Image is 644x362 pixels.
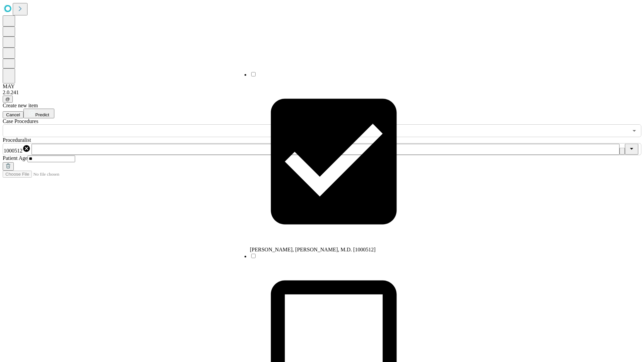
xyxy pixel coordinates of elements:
[250,247,376,252] span: [PERSON_NAME], [PERSON_NAME], M.D. [1000512]
[35,112,49,117] span: Predict
[3,155,28,161] span: Patient Age
[3,83,641,89] div: MAY
[4,144,31,154] div: 1000512
[3,96,13,103] button: @
[3,111,23,118] button: Cancel
[620,148,625,155] button: Clear
[625,144,638,155] button: Close
[3,118,38,124] span: Scheduled Procedure
[3,103,38,108] span: Create new item
[6,112,20,117] span: Cancel
[3,137,31,143] span: Proceduralist
[23,109,54,118] button: Predict
[5,97,10,102] span: @
[630,126,639,135] button: Open
[4,148,22,154] span: 1000512
[3,89,641,96] div: 2.0.241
